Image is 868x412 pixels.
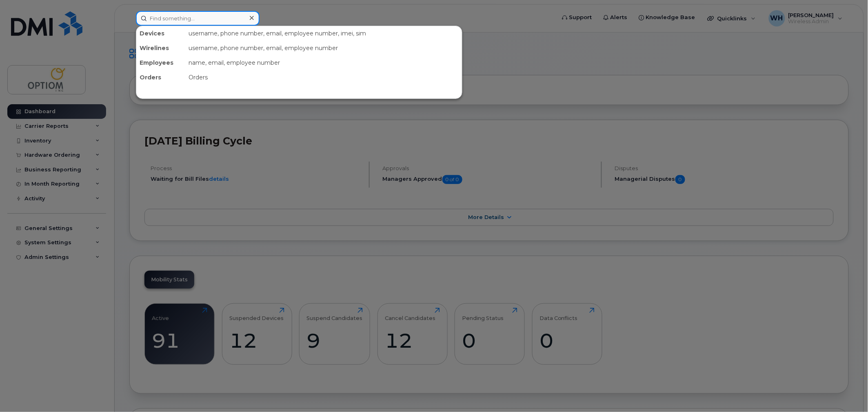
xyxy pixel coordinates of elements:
div: username, phone number, email, employee number, imei, sim [185,26,462,41]
div: username, phone number, email, employee number [185,41,462,55]
div: Employees [136,55,185,70]
div: name, email, employee number [185,55,462,70]
div: Devices [136,26,185,41]
div: Wirelines [136,41,185,55]
div: Orders [185,70,462,85]
div: Orders [136,70,185,85]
